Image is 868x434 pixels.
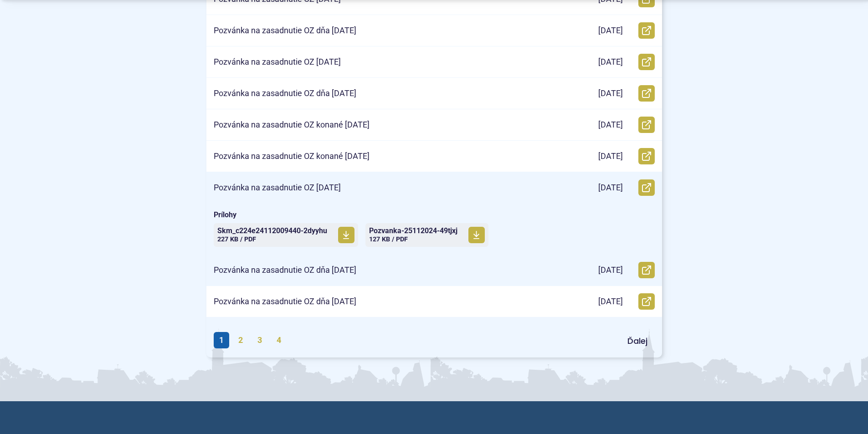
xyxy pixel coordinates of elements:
p: Pozvánka na zasadnutie OZ dňa [DATE] [214,88,356,99]
p: Pozvánka na zasadnutie OZ dňa [DATE] [214,296,356,307]
p: [DATE] [598,183,623,193]
span: Skm_c224e24112009440-2dyyhu [217,227,327,235]
p: [DATE] [598,57,623,67]
span: Pozvanka-25112024-49tjxj [369,227,457,235]
span: 1 [214,332,229,348]
p: Pozvánka na zasadnutie OZ konané [DATE] [214,120,370,130]
p: [DATE] [598,151,623,162]
a: 3 [252,332,267,348]
p: Pozvánka na zasadnutie OZ konané [DATE] [214,151,370,162]
a: 4 [271,332,287,348]
span: 127 KB / PDF [369,235,408,243]
p: Pozvánka na zasadnutie OZ [DATE] [214,57,341,67]
p: [DATE] [598,26,623,36]
p: Pozvánka na zasadnutie OZ [DATE] [214,183,341,193]
a: Pozvanka-25112024-49tjxj 127 KB / PDF [365,223,488,247]
p: Pozvánka na zasadnutie OZ dňa [DATE] [214,265,356,276]
p: [DATE] [598,120,623,130]
p: Pozvánka na zasadnutie OZ dňa [DATE] [214,26,356,36]
span: Ďalej [627,335,647,347]
p: [DATE] [598,296,623,307]
p: [DATE] [598,265,623,276]
a: Skm_c224e24112009440-2dyyhu 227 KB / PDF [214,223,358,247]
p: [DATE] [598,88,623,99]
a: 2 [233,332,248,348]
span: Prílohy [214,210,655,220]
a: Ďalej [620,333,655,349]
span: 227 KB / PDF [217,235,256,243]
